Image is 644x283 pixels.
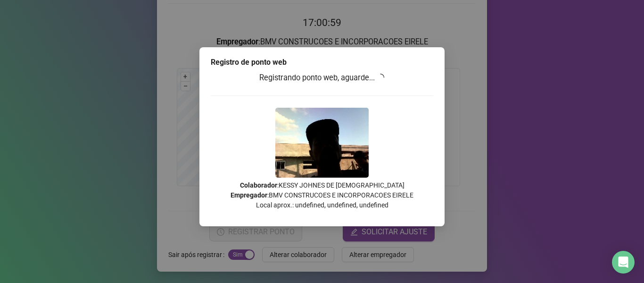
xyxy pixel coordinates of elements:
strong: Empregador [231,191,267,199]
img: Z [275,108,369,178]
h3: Registrando ponto web, aguarde... [211,72,433,84]
div: Registro de ponto web [211,57,433,68]
span: loading [375,72,386,83]
p: : KESSY JOHNES DE [DEMOGRAPHIC_DATA] : BMV CONSTRUCOES E INCORPORACOES EIRELE Local aprox.: undef... [211,180,433,210]
div: Open Intercom Messenger [612,251,635,274]
strong: Colaborador [240,181,277,189]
